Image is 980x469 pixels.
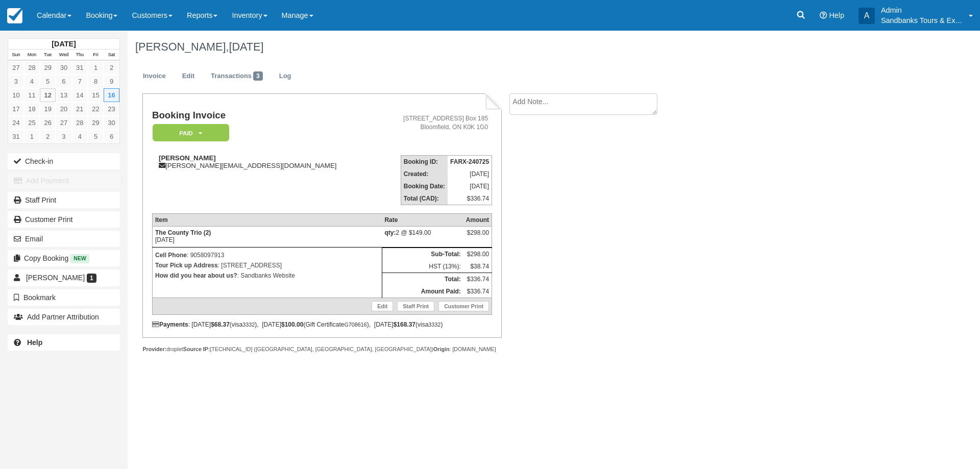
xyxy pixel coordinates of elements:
a: 21 [72,102,88,116]
strong: $100.00 [281,321,303,328]
a: 28 [72,116,88,130]
a: 9 [104,75,119,88]
button: Email [8,231,120,247]
div: : [DATE] (visa ), [DATE] (Gift Certificate ), [DATE] (visa ) [152,321,492,328]
th: Booking Date: [401,180,448,192]
span: [PERSON_NAME] [26,274,85,282]
a: [PERSON_NAME] 1 [8,269,120,286]
a: 28 [24,61,40,75]
td: HST (13%): [382,260,463,273]
span: New [70,254,89,263]
a: 29 [88,116,104,130]
td: $38.74 [463,260,492,273]
th: Amount [463,214,492,227]
a: 14 [72,88,88,102]
div: A [859,8,875,24]
button: Copy Booking New [8,250,120,266]
a: Customer Print [8,211,120,228]
a: Invoice [135,66,174,86]
strong: Provider: [142,346,166,352]
th: Rate [382,214,463,227]
a: 18 [24,102,40,116]
td: [DATE] [152,227,382,248]
a: Customer Print [438,301,489,311]
p: Admin [881,5,963,15]
th: Tue [40,50,56,61]
a: Staff Print [8,192,120,208]
a: 5 [88,130,104,143]
td: 2 @ $149.00 [382,227,463,248]
a: 27 [56,116,71,130]
div: droplet [TECHNICAL_ID] ([GEOGRAPHIC_DATA], [GEOGRAPHIC_DATA], [GEOGRAPHIC_DATA]) : [DOMAIN_NAME] [142,345,501,353]
a: Edit [372,301,393,311]
div: $298.00 [466,229,489,244]
th: Booking ID: [401,156,448,168]
a: Transactions3 [203,66,271,86]
td: [DATE] [448,180,492,192]
i: Help [820,12,827,19]
a: 16 [104,88,119,102]
a: 17 [8,102,24,116]
a: 4 [72,130,88,143]
strong: $68.37 [211,321,230,328]
strong: [PERSON_NAME] [159,154,216,162]
a: 11 [24,88,40,102]
p: Sandbanks Tours & Experiences [881,15,963,26]
address: [STREET_ADDRESS] Box 185 Bloomfield, ON K0K 1G0 [382,114,488,132]
strong: qty [384,229,396,236]
strong: [DATE] [52,40,76,48]
a: 10 [8,88,24,102]
td: [DATE] [448,168,492,180]
a: 15 [88,88,104,102]
a: 31 [8,130,24,143]
a: 4 [24,75,40,88]
button: Check-in [8,153,120,169]
a: 12 [40,88,56,102]
a: Paid [152,124,226,142]
small: 3332 [242,322,255,328]
a: 5 [40,75,56,88]
small: G708616 [344,322,366,328]
th: Sat [104,50,119,61]
a: 3 [56,130,71,143]
a: Staff Print [397,301,434,311]
a: 1 [88,61,104,75]
small: 3332 [428,322,440,328]
a: 31 [72,61,88,75]
span: Help [829,11,844,19]
th: Sun [8,50,24,61]
td: $336.74 [463,285,492,298]
a: Edit [175,66,202,86]
strong: Origin [433,346,449,352]
h1: [PERSON_NAME], [135,41,855,53]
button: Add Partner Attribution [8,309,120,325]
strong: $168.37 [394,321,415,328]
th: Fri [88,50,104,61]
a: Log [272,66,299,86]
strong: FARX-240725 [450,158,489,165]
p: : [STREET_ADDRESS] [155,260,379,270]
button: Add Payment [8,172,120,189]
a: 2 [40,130,56,143]
strong: The County Trio (2) [155,229,211,236]
a: 6 [56,75,71,88]
a: Help [8,334,120,351]
th: Wed [56,50,71,61]
a: 8 [88,75,104,88]
a: 29 [40,61,56,75]
a: 30 [56,61,71,75]
a: 20 [56,102,71,116]
span: 3 [253,71,263,81]
a: 24 [8,116,24,130]
h1: Booking Invoice [152,110,378,121]
a: 25 [24,116,40,130]
a: 3 [8,75,24,88]
td: $298.00 [463,248,492,261]
th: Sub-Total: [382,248,463,261]
th: Thu [72,50,88,61]
span: 1 [87,274,96,283]
img: checkfront-main-nav-mini-logo.png [7,8,22,23]
td: $336.74 [463,273,492,286]
strong: Source IP: [183,346,210,352]
div: [PERSON_NAME][EMAIL_ADDRESS][DOMAIN_NAME] [152,154,378,169]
